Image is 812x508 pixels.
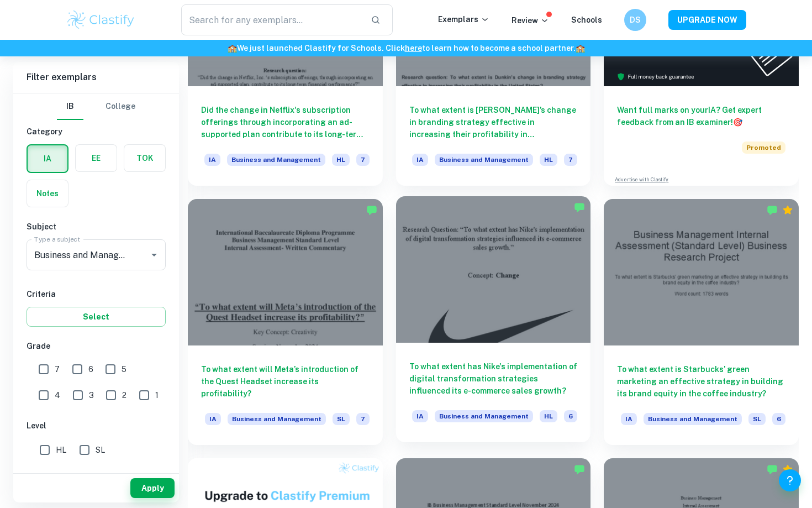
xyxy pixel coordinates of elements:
[130,478,175,498] button: Apply
[27,340,166,352] h6: Grade
[89,389,94,401] span: 3
[396,199,591,444] a: To what extent has Nike's implementation of digital transformation strategies influenced its e-co...
[188,199,383,444] a: To what extent will Meta’s introduction of the Quest Headset increase its profitability?IABusines...
[604,199,799,444] a: To what extent is Starbucks’ green marketing an effective strategy in building its brand equity i...
[621,413,637,425] span: IA
[540,410,557,422] span: HL
[779,469,801,491] button: Help and Feedback
[122,389,126,401] span: 2
[204,154,220,166] span: IA
[435,154,533,166] span: Business and Management
[27,180,68,207] button: Notes
[57,93,135,120] div: Filter type choice
[27,221,166,233] h6: Subject
[228,44,237,53] span: 🏫
[540,154,557,166] span: HL
[782,205,793,216] div: Premium
[767,205,778,216] img: Marked
[356,413,370,425] span: 7
[57,93,83,120] button: IB
[205,413,221,425] span: IA
[201,363,370,400] h6: To what extent will Meta’s introduction of the Quest Headset increase its profitability?
[742,142,785,154] span: Promoted
[438,13,489,25] p: Exemplars
[644,413,742,425] span: Business and Management
[571,15,602,24] a: Schools
[2,42,810,54] h6: We just launched Clastify for Schools. Click to learn how to become a school partner.
[88,363,93,375] span: 6
[13,62,179,93] h6: Filter exemplars
[106,93,135,120] button: College
[124,145,165,171] button: TOK
[356,154,370,166] span: 7
[66,9,136,31] img: Clastify logo
[615,176,668,184] a: Advertise with Clastify
[122,363,126,375] span: 5
[27,420,166,432] h6: Level
[155,389,159,401] span: 1
[772,413,785,425] span: 6
[435,410,533,422] span: Business and Management
[366,205,377,216] img: Marked
[668,10,746,30] button: UPGRADE NOW
[629,14,642,26] h6: DS
[228,413,326,425] span: Business and Management
[748,413,766,425] span: SL
[574,202,585,213] img: Marked
[409,104,578,140] h6: To what extent is [PERSON_NAME]’s change in branding strategy effective in increasing their profi...
[512,14,549,27] p: Review
[181,4,362,35] input: Search for any exemplars...
[617,104,785,128] h6: Want full marks on your IA ? Get expert feedback from an IB examiner!
[28,145,67,172] button: IA
[56,444,66,456] span: HL
[332,154,350,166] span: HL
[617,363,785,400] h6: To what extent is Starbucks’ green marketing an effective strategy in building its brand equity i...
[27,307,166,327] button: Select
[55,389,60,401] span: 4
[767,464,778,475] img: Marked
[624,9,646,31] button: DS
[576,44,585,53] span: 🏫
[733,118,742,127] span: 🎯
[412,154,428,166] span: IA
[405,44,422,53] a: here
[96,444,105,456] span: SL
[564,154,577,166] span: 7
[146,247,162,263] button: Open
[55,363,60,375] span: 7
[574,464,585,475] img: Marked
[27,288,166,300] h6: Criteria
[34,234,80,244] label: Type a subject
[782,464,793,475] div: Premium
[409,360,578,397] h6: To what extent has Nike's implementation of digital transformation strategies influenced its e-co...
[27,125,166,138] h6: Category
[227,154,325,166] span: Business and Management
[333,413,350,425] span: SL
[76,145,117,171] button: EE
[412,410,428,422] span: IA
[564,410,577,422] span: 6
[201,104,370,140] h6: Did the change in Netflix's subscription offerings through incorporating an ad-supported plan con...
